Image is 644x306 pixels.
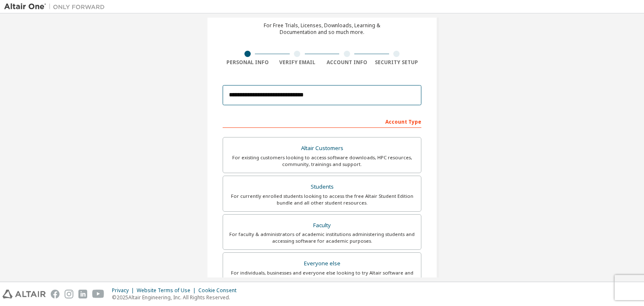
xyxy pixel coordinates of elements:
div: Verify Email [273,59,322,66]
div: Personal Info [223,59,273,66]
p: © 2025 Altair Engineering, Inc. All Rights Reserved. [112,294,241,301]
div: Website Terms of Use [137,287,198,294]
div: Faculty [228,220,416,231]
div: Students [228,181,416,193]
img: facebook.svg [51,290,60,298]
div: For faculty & administrators of academic institutions administering students and accessing softwa... [228,231,416,244]
img: youtube.svg [92,290,104,298]
img: Altair One [4,3,109,11]
img: altair_logo.svg [3,290,46,298]
img: instagram.svg [65,290,73,298]
div: For Free Trials, Licenses, Downloads, Learning & Documentation and so much more. [264,22,380,36]
div: Account Info [322,59,372,66]
div: Account Type [223,114,421,128]
div: Everyone else [228,258,416,270]
div: Cookie Consent [198,287,241,294]
div: Altair Customers [228,143,416,154]
img: linkedin.svg [78,290,87,298]
div: For individuals, businesses and everyone else looking to try Altair software and explore our prod... [228,270,416,283]
div: Security Setup [372,59,422,66]
div: For existing customers looking to access software downloads, HPC resources, community, trainings ... [228,154,416,168]
div: For currently enrolled students looking to access the free Altair Student Edition bundle and all ... [228,193,416,206]
div: Privacy [112,287,137,294]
